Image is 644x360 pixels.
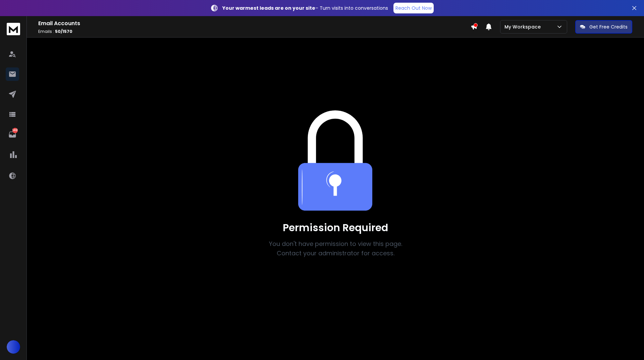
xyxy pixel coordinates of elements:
span: 50 / 1570 [55,29,72,34]
p: Emails : [38,29,471,34]
p: 1461 [12,128,18,133]
img: Team collaboration [298,110,373,211]
p: You don't have permission to view this page. Contact your administrator for access. [260,239,411,258]
h1: Email Accounts [38,19,471,28]
p: – Turn visits into conversations [222,5,388,11]
a: 1461 [6,128,19,141]
h1: Permission Required [260,222,411,234]
button: Get Free Credits [575,20,632,34]
a: Reach Out Now [393,3,434,13]
p: Reach Out Now [395,5,432,11]
p: My Workspace [504,23,543,30]
strong: Your warmest leads are on your site [222,5,315,11]
p: Get Free Credits [589,23,628,30]
img: logo [7,23,20,35]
